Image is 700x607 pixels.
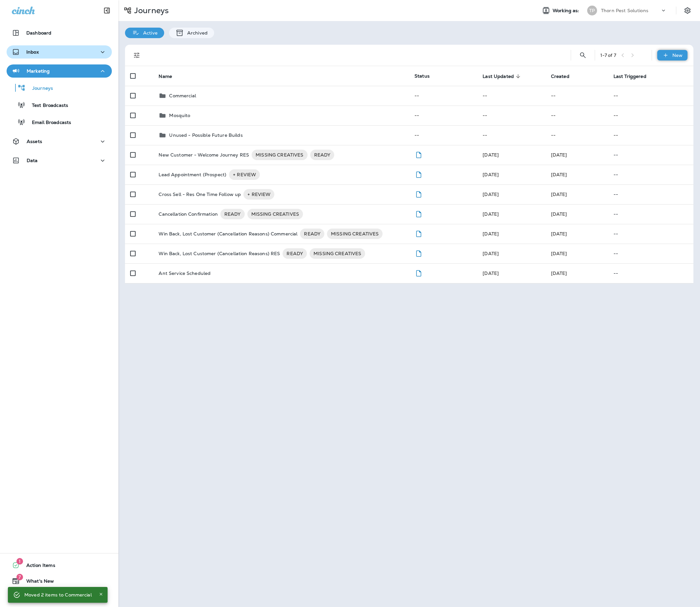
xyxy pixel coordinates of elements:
span: Draft [414,171,423,177]
span: Kimberly Gleason [483,152,499,158]
span: Created [551,73,578,79]
button: Dashboard [7,26,112,39]
div: MISSING CREATIVES [247,209,303,219]
button: Collapse Sidebar [98,4,116,17]
td: -- [409,86,477,106]
p: Assets [27,139,42,144]
span: Status [414,73,430,79]
span: Frank Carreno [551,211,567,217]
td: -- [546,125,608,145]
div: MISSING CREATIVES [310,248,365,259]
p: Thorn Pest Solutions [601,8,648,13]
span: Frank Carreno [483,251,499,256]
span: Kimberly Gleason [551,172,567,178]
div: + REVIEW [243,189,274,200]
td: -- [477,106,545,125]
span: Frank Carreno [483,172,499,178]
p: Commercial [169,93,196,98]
span: READY [220,211,245,217]
p: -- [613,211,688,217]
span: Last Triggered [613,74,646,79]
span: Draft [414,270,423,276]
div: MISSING CREATIVES [252,150,307,160]
span: Draft [414,151,423,157]
td: -- [608,125,693,145]
p: -- [613,271,688,276]
button: Data [7,154,112,167]
td: -- [608,86,693,106]
div: + REVIEW [229,169,260,180]
p: Data [27,158,38,163]
p: -- [613,231,688,236]
td: -- [409,125,477,145]
span: Frank Carreno [551,270,567,276]
p: New [672,53,683,58]
span: MISSING CREATIVES [252,152,307,158]
p: Journeys [132,6,169,15]
p: Ant Service Scheduled [159,271,211,276]
span: Name [159,74,172,79]
p: Archived [184,30,208,36]
div: READY [220,209,245,219]
span: Frank Carreno [551,251,567,256]
span: Draft [414,250,423,256]
span: What's New [20,578,54,586]
button: Search Journeys [576,49,589,62]
span: Last Updated [483,73,522,79]
span: Last Triggered [613,73,655,79]
span: Frank Carreno [551,152,567,158]
button: Support [7,590,112,603]
span: Draft [414,230,423,236]
p: Active [140,30,158,36]
p: Email Broadcasts [25,120,71,126]
button: Close [97,590,105,598]
span: + REVIEW [243,191,274,198]
p: Cancellation Confirmation [159,209,218,219]
button: Journeys [7,81,112,95]
span: Frank Carreno [551,231,567,237]
span: Frank Carreno [483,211,499,217]
td: -- [477,125,545,145]
div: TP [587,6,597,15]
p: Journeys [26,85,53,92]
div: READY [283,248,307,259]
span: + REVIEW [229,171,260,178]
span: MISSING CREATIVES [327,231,383,237]
span: 1 [16,558,23,565]
button: Text Broadcasts [7,98,112,112]
span: READY [283,250,307,257]
p: Win Back, Lost Customer (Cancellation Reasons) RES [159,248,280,259]
p: -- [613,192,688,197]
span: Draft [414,191,423,197]
div: MISSING CREATIVES [327,229,383,239]
span: Frank Carreno [483,191,499,197]
p: Text Broadcasts [25,103,68,109]
td: -- [546,106,608,125]
div: READY [310,150,335,160]
button: 1Action Items [7,559,112,572]
button: Filters [130,49,143,62]
div: READY [300,229,324,239]
span: Working as: [553,8,581,13]
p: Win Back, Lost Customer (Cancellation Reasons) Commercial [159,229,297,239]
span: Last Updated [483,74,514,79]
p: Cross Sell - Res One Time Follow up [159,189,241,200]
button: Settings [682,5,693,16]
td: -- [477,86,545,106]
p: Unused - Possible Future Builds [169,133,242,138]
span: Frank Carreno [483,231,499,237]
p: Mosquito [169,113,190,118]
span: 7 [16,574,23,580]
span: READY [310,152,335,158]
button: Marketing [7,64,112,78]
p: Marketing [27,68,50,74]
button: Inbox [7,45,112,59]
span: Draft [414,210,423,216]
p: -- [613,172,688,177]
span: Action Items [20,563,55,571]
span: Frank Carreno [551,191,567,197]
button: 7What's New [7,574,112,588]
p: -- [613,251,688,256]
p: New Customer - Welcome Journey RES [159,150,249,160]
button: Email Broadcasts [7,115,112,129]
